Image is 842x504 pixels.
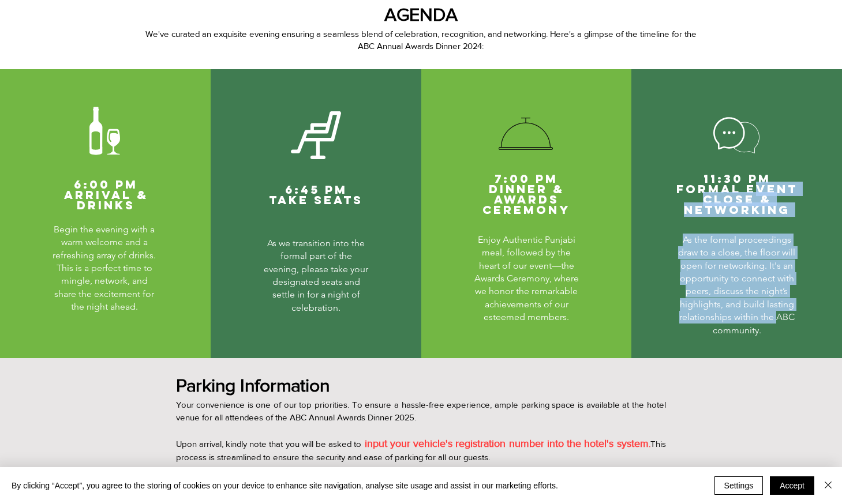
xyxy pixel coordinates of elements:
span: 6:00 PM Arrival & Drinks [64,177,148,212]
p: We've curated an exquisite evening ensuring a seamless blend of celebration, recognition, and net... [145,28,697,52]
button: Close [821,476,835,495]
span: As we transition into the formal part of the evening, please take your designated seats and settl... [264,238,368,313]
span: Parking Information [176,375,330,395]
span: By clicking “Accept”, you agree to the storing of cookies on your device to enhance site navigati... [12,480,558,491]
span: 7:00 PM Dinner & Awards Ceremony [482,171,570,217]
p: Your convenience is one of our top priorities. To ensure a hassle-free experience, ample parking ... [176,398,666,424]
button: Settings [714,476,764,495]
button: Accept [770,476,814,495]
span: 6:45 PM Take Seats [269,182,363,207]
p: Upon arrival, kindly note that you will be asked to This process is streamlined to ensure the sec... [176,437,666,464]
span: As the formal proceedings draw to a close, the floor will open for networking. It's an opportunit... [678,234,795,336]
span: 11:30 PM Formal Event Close & Networking [676,171,798,217]
span: Enjoy Authentic Punjabi meal, followed by the heart of our event—the Awards Ceremony, where we ho... [474,234,579,322]
span: AGENDA [384,4,458,24]
img: Close [821,478,835,492]
span: . [365,439,650,449]
span: input your vehicle's registration number into the hotel's system [365,438,649,449]
span: Begin the evening with a warm welcome and a refreshing array of drinks. This is a perfect time to... [53,224,156,312]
